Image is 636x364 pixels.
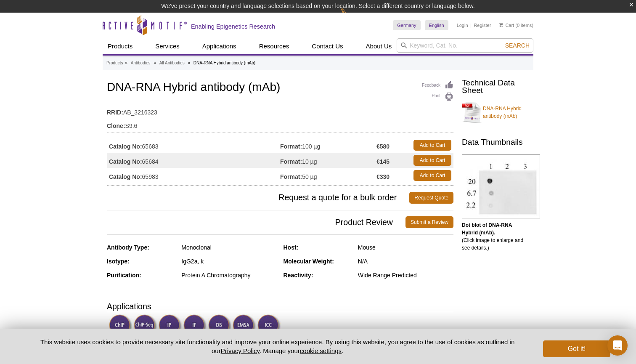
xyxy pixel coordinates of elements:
li: » [154,61,156,65]
div: Mouse [358,244,453,251]
a: Add to Cart [413,140,451,151]
div: Open Intercom Messenger [607,335,628,356]
strong: Format: [280,143,302,150]
strong: Clone: [107,122,125,130]
span: Search [505,42,530,49]
td: 10 µg [280,153,376,168]
strong: €330 [376,173,390,181]
span: Product Review [107,216,405,228]
div: Protein A Chromatography [181,271,277,279]
a: Products [103,38,138,54]
h2: Technical Data Sheet [462,79,529,94]
td: 65684 [107,153,280,168]
strong: Host: [284,244,299,251]
a: Request Quote [409,192,453,204]
td: 100 µg [280,138,376,153]
a: DNA-RNA Hybrid antibody (mAb) [462,100,529,125]
td: AB_3216323 [107,104,453,117]
a: Products [106,59,123,67]
a: Applications [197,38,241,54]
strong: RRID: [107,109,123,116]
a: Register [474,22,491,28]
img: Dot Blot Validated [208,314,231,337]
td: 65683 [107,138,280,153]
img: Immunoprecipitation Validated [159,314,182,337]
strong: Format: [280,173,302,181]
input: Keyword, Cat. No. [397,38,533,53]
li: DNA-RNA Hybrid antibody (mAb) [193,61,255,65]
a: English [425,20,448,30]
p: (Click image to enlarge and see details.) [462,221,529,252]
button: Got it! [543,340,610,357]
a: Antibodies [131,59,151,67]
strong: Catalog No: [109,173,142,181]
h2: Data Thumbnails [462,138,529,146]
a: Add to Cart [413,155,451,166]
strong: €145 [376,158,390,165]
li: (0 items) [499,20,533,30]
a: All Antibodies [159,59,185,67]
strong: Molecular Weight: [284,258,334,265]
button: cookie settings [300,347,342,354]
a: Print [422,92,453,101]
img: Your Cart [499,23,503,27]
a: Login [457,22,468,28]
img: Immunocytochemistry Validated [257,314,281,337]
a: Privacy Policy [221,347,260,354]
button: Search [503,42,532,49]
div: Wide Range Predicted [358,271,453,279]
h3: Applications [107,300,453,313]
strong: Catalog No: [109,158,142,165]
a: Cart [499,22,514,28]
strong: Reactivity: [284,272,313,279]
strong: Isotype: [107,258,130,265]
img: ChIP-Seq Validated [134,314,157,337]
span: Request a quote for a bulk order [107,192,409,204]
h2: Enabling Epigenetics Research [191,23,275,30]
img: DNA-RNA Hybrid (mAb) tested by dot blot analysis. [462,154,540,218]
strong: Antibody Type: [107,244,149,251]
a: Germany [393,20,420,30]
a: Feedback [422,81,453,90]
p: This website uses cookies to provide necessary site functionality and improve your online experie... [26,337,529,355]
td: S9.6 [107,117,453,130]
strong: Purification: [107,272,141,279]
td: 65983 [107,168,280,183]
img: ChIP Validated [109,314,132,337]
strong: Catalog No: [109,143,142,150]
div: N/A [358,258,453,265]
b: Dot blot of DNA-RNA Hybrid (mAb). [462,222,512,236]
a: Add to Cart [413,170,451,181]
h1: DNA-RNA Hybrid antibody (mAb) [107,81,453,95]
img: Change Here [340,6,363,26]
a: Resources [254,38,294,54]
a: About Us [361,38,397,54]
img: Electrophoretic Mobility Shift Assay Validated [233,314,256,337]
td: 50 µg [280,168,376,183]
li: | [470,20,472,30]
li: » [188,61,190,65]
div: IgG2a, k [181,258,277,265]
a: Submit a Review [405,216,453,228]
strong: €580 [376,143,390,150]
strong: Format: [280,158,302,165]
li: » [125,61,127,65]
img: Immunofluorescence Validated [183,314,207,337]
a: Services [150,38,185,54]
a: Contact Us [307,38,348,54]
div: Monoclonal [181,244,277,251]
